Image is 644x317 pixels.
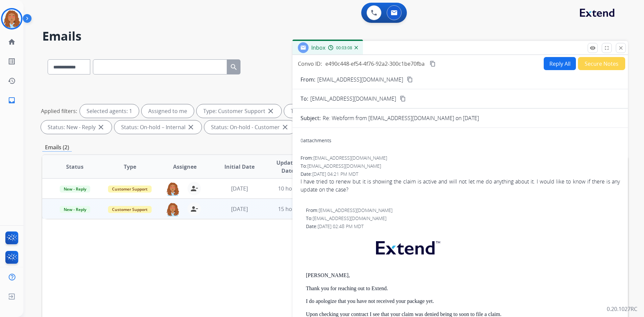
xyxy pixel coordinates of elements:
[41,120,112,134] div: Status: New - Reply
[278,205,311,213] span: 15 hours ago
[306,285,620,292] p: Thank you for reaching out to Extend.
[80,104,139,118] div: Selected agents: 1
[166,182,179,196] img: agent-avatar
[8,38,16,46] mat-icon: home
[42,30,628,43] h2: Emails
[231,185,248,192] span: [DATE]
[42,143,72,152] p: Emails (2)
[317,75,403,84] p: [EMAIL_ADDRESS][DOMAIN_NAME]
[60,206,90,213] span: New - Reply
[224,163,255,171] span: Initial Date
[607,305,637,313] p: 0.20.1027RC
[204,120,296,134] div: Status: On-hold - Customer
[301,75,315,84] p: From:
[166,202,179,216] img: agent-avatar
[312,171,358,177] span: [DATE] 04:21 PM MDT
[368,233,447,260] img: extend.png
[306,215,620,222] div: To:
[97,123,105,131] mat-icon: close
[231,205,248,213] span: [DATE]
[301,137,303,144] span: 0
[124,163,136,171] span: Type
[336,45,352,51] span: 00:03:08
[306,298,620,304] p: I do apologize that you have not received your package yet.
[306,207,620,214] div: From:
[407,76,413,83] mat-icon: content_copy
[142,104,194,118] div: Assigned to me
[301,177,620,194] div: I have tried to renew but it is showing the claim is active and will not let me do anything about...
[197,104,281,118] div: Type: Customer Support
[230,63,238,71] mat-icon: search
[108,186,152,193] span: Customer Support
[318,223,364,229] span: [DATE] 02:48 PM MDT
[66,163,84,171] span: Status
[301,171,620,177] div: Date:
[313,215,386,221] span: [EMAIL_ADDRESS][DOMAIN_NAME]
[544,57,576,70] button: Reply All
[307,163,381,169] span: [EMAIL_ADDRESS][DOMAIN_NAME]
[311,44,325,51] span: Inbox
[108,206,152,213] span: Customer Support
[325,60,425,67] span: e490c448-ef54-4f76-92a2-300c1be70fba
[8,77,16,85] mat-icon: history
[2,9,21,28] img: avatar
[278,185,311,192] span: 10 hours ago
[301,95,308,103] p: To:
[41,107,77,115] p: Applied filters:
[578,57,625,70] button: Secure Notes
[190,205,198,213] mat-icon: person_remove
[590,45,596,51] mat-icon: remove_red_eye
[114,120,202,134] div: Status: On-hold – Internal
[301,163,620,169] div: To:
[301,114,321,122] p: Subject:
[273,159,303,175] span: Updated Date
[430,61,436,67] mat-icon: content_copy
[267,107,275,115] mat-icon: close
[313,155,387,161] span: [EMAIL_ADDRESS][DOMAIN_NAME]
[400,96,406,102] mat-icon: content_copy
[323,114,479,122] p: Re: Webform from [EMAIL_ADDRESS][DOMAIN_NAME] on [DATE]
[310,95,396,103] span: [EMAIL_ADDRESS][DOMAIN_NAME]
[173,163,197,171] span: Assignee
[618,45,624,51] mat-icon: close
[319,207,392,213] span: [EMAIL_ADDRESS][DOMAIN_NAME]
[8,57,16,65] mat-icon: list_alt
[306,272,620,278] p: [PERSON_NAME],
[190,184,198,193] mat-icon: person_remove
[60,186,90,193] span: New - Reply
[301,137,331,144] div: attachments
[604,45,610,51] mat-icon: fullscreen
[187,123,195,131] mat-icon: close
[306,223,620,230] div: Date:
[8,96,16,104] mat-icon: inbox
[284,104,372,118] div: Type: Shipping Protection
[281,123,289,131] mat-icon: close
[298,60,322,68] p: Convo ID:
[301,155,620,161] div: From:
